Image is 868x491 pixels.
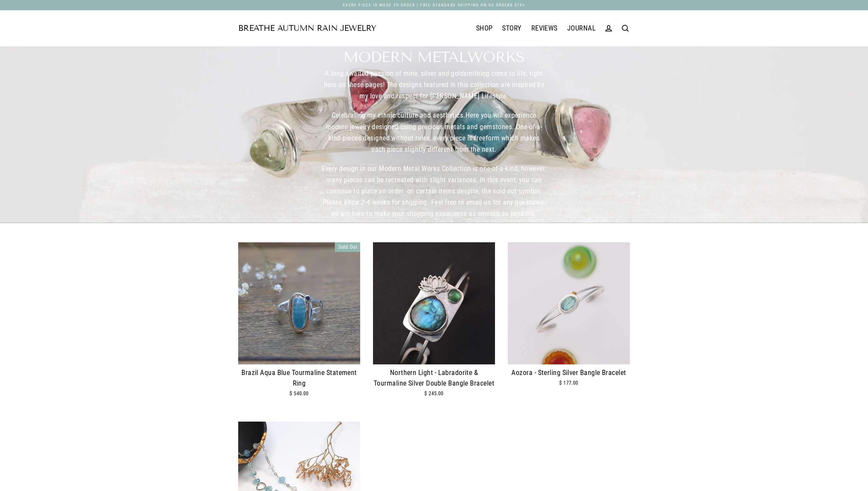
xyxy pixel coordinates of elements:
[238,24,376,32] a: Breathe Autumn Rain Jewelry
[324,69,544,100] span: A long awaited passion of mine, silver and goldsmithing come to life, right here on these pages! ...
[497,20,526,36] a: STORY
[238,242,360,364] img: Aqua Blue Tourmaline Mixed Metal Statement Ring main image | Breathe Autumn Rain
[471,20,498,36] a: SHOP
[376,20,600,37] div: Primary
[290,390,309,397] span: $ 540.00
[373,242,495,364] img: Northern Light - Labradorite & Tourmaline Silver Double Bangle Bracelet main image | Breathe Autu...
[373,242,495,409] a: Northern Light - Labradorite & Tourmaline Silver Double Bangle Bracelet main image | Breathe Autu...
[508,242,630,364] img: Aozora - Sterling Silver Bangle Bracelet main image | Breathe Autumn Rain Jewelry
[508,368,630,378] div: Aozora - Sterling Silver Bangle Bracelet
[326,111,542,153] span: Here you will experience modern jewelry designed using precious metals and gemstones. One-of-a-ki...
[562,20,600,36] a: JOURNAL
[424,390,444,397] span: $ 245.00
[373,368,495,389] div: Northern Light - Labradorite & Tourmaline Silver Double Bangle Bracelet
[322,50,546,65] h1: Modern Metalworks
[332,111,465,119] span: Celebrating my ethnic culture and aesthetics.
[238,242,360,409] a: Aqua Blue Tourmaline Mixed Metal Statement Ring main image | Breathe Autumn Rain Brazil Aqua Blue...
[238,368,360,389] div: Brazil Aqua Blue Tourmaline Statement Ring
[526,20,562,36] a: REVIEWS
[322,163,546,219] p: Every design in our Modern Metal Works Collection is one-of-a-kind, however, many pieces can be r...
[508,242,630,398] a: Aozora - Sterling Silver Bangle Bracelet main image | Breathe Autumn Rain Jewelry Aozora - Sterli...
[335,242,360,252] div: Sold Out
[559,380,578,386] span: $ 177.00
